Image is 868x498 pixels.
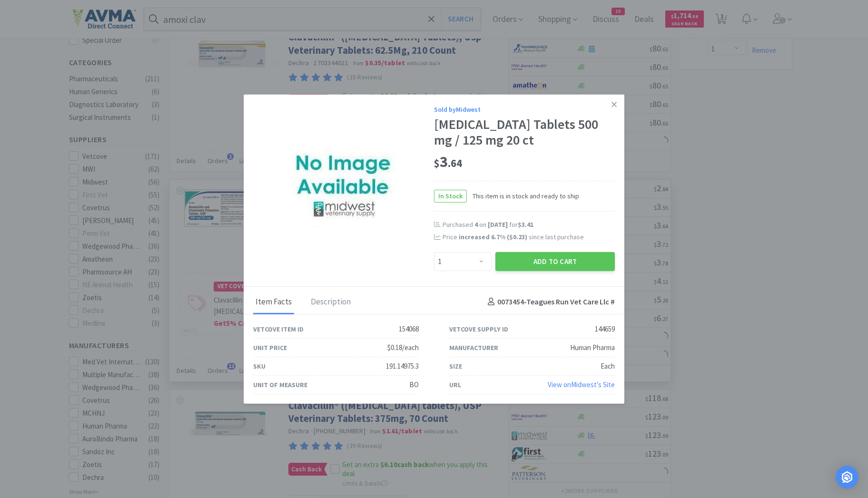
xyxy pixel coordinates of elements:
[434,156,440,170] span: $
[253,379,307,390] div: Unit of Measure
[509,233,525,241] span: $0.23
[484,296,615,308] h4: 0073454 - Teagues Run Vet Care Llc #
[253,290,294,314] div: Item Facts
[449,342,498,352] div: Manufacturer
[443,232,615,242] div: Price since last purchase
[518,220,533,229] span: $3.41
[292,147,395,227] img: cb21cfe0d1414d439d76aa70f597ba3d_144659.jpeg
[434,152,462,171] span: 3
[253,342,287,352] div: Unit Price
[548,380,615,389] a: View onMidwest's Site
[570,342,615,353] div: Human Pharma
[443,220,615,230] div: Purchased on for
[449,323,508,334] div: Vetcove Supply ID
[253,323,304,334] div: Vetcove Item ID
[308,290,353,314] div: Description
[474,220,478,229] span: 4
[399,323,419,335] div: 154068
[386,361,419,372] div: 191.14975.3
[253,361,266,371] div: SKU
[595,323,615,335] div: 144659
[467,191,579,201] span: This item is in stock and ready to ship
[434,117,615,148] div: [MEDICAL_DATA] Tablets 500 mg / 125 mg 20 ct
[449,361,462,371] div: Size
[488,220,508,229] span: [DATE]
[836,466,858,488] div: Open Intercom Messenger
[387,342,419,353] div: $0.18/each
[434,104,615,114] div: Sold by Midwest
[601,361,615,372] div: Each
[449,379,461,390] div: URL
[459,233,527,241] span: increased 6.7 % ( )
[448,156,462,170] span: . 64
[409,379,419,391] div: BO
[434,190,466,202] span: In Stock
[495,252,615,271] button: Add to Cart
